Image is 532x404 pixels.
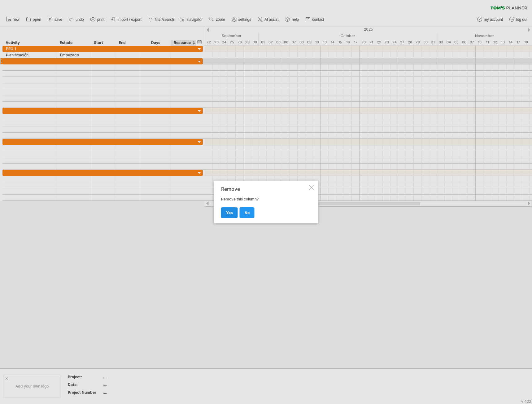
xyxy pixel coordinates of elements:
[245,210,250,215] span: no
[221,186,308,192] div: Remove
[226,210,233,215] span: yes
[221,207,238,218] a: yes
[221,186,308,218] div: Remove this column?
[240,207,255,218] a: no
